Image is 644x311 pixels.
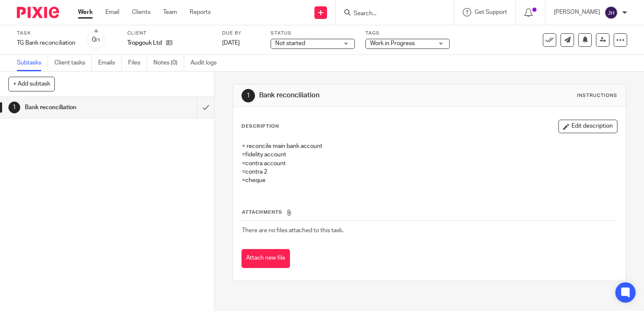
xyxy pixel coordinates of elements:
[17,39,75,47] div: TG Bank reconciliation
[92,35,100,45] div: 0
[191,55,223,71] a: Audit logs
[8,102,20,113] div: 1
[127,39,162,47] p: Tropgouk Ltd
[105,8,119,16] a: Email
[241,89,255,102] div: 1
[78,8,93,16] a: Work
[190,8,211,16] a: Reports
[365,30,450,37] label: Tags
[25,101,134,114] h1: Bank reconciliation
[241,249,290,268] button: Attach new file
[242,228,343,233] span: There are no files attached to this task.
[98,55,122,71] a: Emails
[242,210,282,214] span: Attachments
[17,7,59,18] img: Pixie
[554,8,600,16] p: [PERSON_NAME]
[604,6,618,19] img: svg%3E
[132,8,150,16] a: Clients
[558,120,617,133] button: Edit description
[241,123,279,130] p: Description
[577,92,617,99] div: Instructions
[242,159,617,168] p: =contra account
[475,9,507,15] span: Get Support
[17,30,75,37] label: Task
[17,55,48,71] a: Subtasks
[163,8,177,16] a: Team
[259,91,447,100] h1: Bank reconciliation
[353,10,429,18] input: Search
[242,142,617,150] p: = reconcile main bank account
[275,40,305,46] span: Not started
[8,77,55,91] button: + Add subtask
[127,30,212,37] label: Client
[153,55,184,71] a: Notes (0)
[128,55,147,71] a: Files
[242,150,617,159] p: =fidelity account
[370,40,415,46] span: Work in Progress
[242,168,617,176] p: =contra 2
[271,30,355,37] label: Status
[222,40,240,46] span: [DATE]
[96,38,100,43] small: /1
[242,176,617,185] p: =cheque
[54,55,92,71] a: Client tasks
[222,30,260,37] label: Due by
